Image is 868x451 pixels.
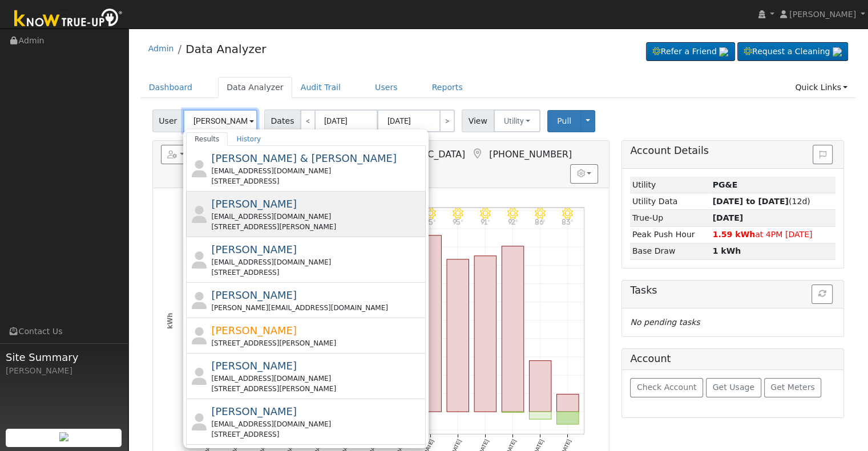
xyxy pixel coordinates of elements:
div: [EMAIL_ADDRESS][DOMAIN_NAME] [211,257,423,267]
td: Utility Data [630,193,710,210]
rect: onclick="" [447,259,469,412]
rect: onclick="" [557,394,579,412]
span: [PERSON_NAME] [789,10,856,19]
div: [STREET_ADDRESS] [211,429,423,440]
img: Know True-Up [9,6,128,32]
span: (12d) [712,197,810,206]
strong: [DATE] to [DATE] [712,197,788,206]
span: [PERSON_NAME] [211,289,297,301]
td: Peak Push Hour [630,226,710,243]
img: retrieve [719,47,728,56]
div: [STREET_ADDRESS][PERSON_NAME] [211,338,423,348]
p: 86° [531,219,550,225]
a: Quick Links [786,77,856,98]
i: No pending tasks [630,318,700,327]
a: Request a Cleaning [737,42,848,62]
rect: onclick="" [529,361,551,412]
a: < [300,109,316,132]
button: Refresh [812,285,833,304]
a: Audit Trail [292,77,349,98]
span: [PHONE_NUMBER] [489,149,572,160]
td: Base Draw [630,243,710,259]
span: [PERSON_NAME] [211,243,297,255]
p: 92° [503,219,523,225]
button: Get Meters [764,378,822,397]
p: 95° [448,219,467,225]
strong: 1.59 kWh [712,230,755,239]
p: 95° [421,219,440,225]
div: [PERSON_NAME] [6,365,122,377]
a: Results [186,132,228,146]
span: Dates [264,109,301,132]
rect: onclick="" [557,412,579,424]
input: Select a User [183,109,257,132]
td: True-Up [630,210,710,226]
img: retrieve [59,432,68,441]
rect: onclick="" [419,235,442,412]
i: 9/06 - Clear [453,208,463,219]
p: 83° [558,219,578,225]
span: Site Summary [6,350,122,365]
a: Admin [148,44,174,53]
span: [PERSON_NAME] [211,324,297,336]
strong: 1 kWh [712,246,741,255]
i: 9/10 - MostlyClear [562,208,573,219]
span: [PERSON_NAME] & [PERSON_NAME] [211,152,397,164]
button: Issue History [813,145,833,164]
a: Refer a Friend [646,42,735,62]
i: 9/05 - Clear [425,208,436,219]
td: at 4PM [DATE] [710,226,835,243]
div: [EMAIL_ADDRESS][DOMAIN_NAME] [211,373,423,384]
rect: onclick="" [529,412,551,419]
div: [STREET_ADDRESS][PERSON_NAME] [211,222,423,232]
span: [PERSON_NAME] [211,360,297,372]
div: [STREET_ADDRESS] [211,176,423,186]
span: [PERSON_NAME] [211,405,297,417]
span: Check Account [637,383,697,392]
a: History [228,132,269,146]
i: 9/09 - Clear [535,208,546,219]
span: Get Usage [713,383,754,392]
button: Pull [547,110,581,132]
strong: [DATE] [712,213,743,222]
span: [PERSON_NAME] [211,198,297,210]
i: 9/07 - Clear [480,208,491,219]
p: 91° [476,219,495,225]
span: User [152,109,184,132]
div: [PERSON_NAME][EMAIL_ADDRESS][DOMAIN_NAME] [211,303,423,313]
button: Get Usage [706,378,761,397]
td: Utility [630,177,710,193]
h5: Account [630,353,671,364]
h5: Tasks [630,285,835,296]
a: Reports [423,77,471,98]
div: [EMAIL_ADDRESS][DOMAIN_NAME] [211,212,423,222]
a: Map [471,148,483,160]
rect: onclick="" [502,246,524,412]
rect: onclick="" [474,256,496,412]
div: [EMAIL_ADDRESS][DOMAIN_NAME] [211,166,423,176]
span: Pull [557,116,571,125]
img: retrieve [833,47,842,56]
span: Get Meters [770,383,815,392]
div: [STREET_ADDRESS][PERSON_NAME] [211,384,423,394]
a: > [439,109,455,132]
i: 9/08 - Clear [507,208,518,219]
text: kWh [165,312,173,329]
a: Users [366,77,406,98]
button: Utility [494,109,541,132]
a: Data Analyzer [185,42,266,56]
a: Data Analyzer [218,77,292,98]
h5: Account Details [630,145,835,157]
a: Dashboard [140,77,201,98]
div: [EMAIL_ADDRESS][DOMAIN_NAME] [211,419,423,429]
button: Check Account [630,378,703,397]
span: View [462,109,494,132]
div: [STREET_ADDRESS] [211,267,423,278]
strong: ID: 17250319, authorized: 09/04/25 [712,180,737,189]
